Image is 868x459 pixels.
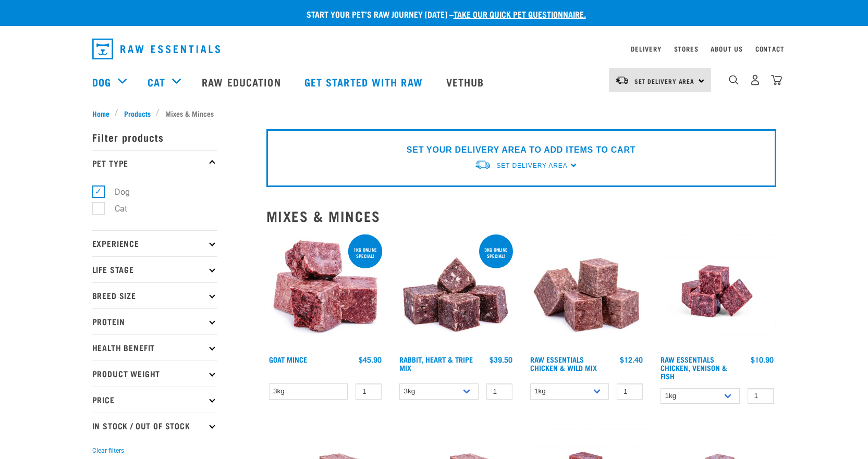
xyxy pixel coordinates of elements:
[474,159,491,170] img: van-moving.png
[92,74,111,90] a: Dog
[92,256,217,282] p: Life Stage
[615,76,629,85] img: van-moving.png
[92,308,217,334] p: Protein
[118,108,156,119] a: Products
[92,108,109,119] span: Home
[479,242,513,264] div: 3kg online special!
[486,383,512,400] input: 1
[661,357,727,378] a: Raw Essentials Chicken, Venison & Fish
[92,334,217,361] p: Health Benefit
[751,355,774,364] div: $10.90
[92,39,220,59] img: Raw Essentials Logo
[407,144,635,156] p: SET YOUR DELIVERY AREA TO ADD ITEMS TO CART
[191,61,294,103] a: Raw Education
[528,232,646,351] img: Pile Of Cubed Chicken Wild Meat Mix
[92,108,776,119] nav: breadcrumbs
[92,124,217,150] p: Filter products
[771,75,782,85] img: home-icon@2x.png
[748,388,774,404] input: 1
[124,108,151,119] span: Products
[436,61,497,103] a: Vethub
[631,47,661,51] a: Delivery
[658,232,776,351] img: Chicken Venison mix 1655
[269,357,307,361] a: Goat Mince
[496,162,567,169] span: Set Delivery Area
[92,387,217,413] p: Price
[750,75,761,85] img: user.png
[397,232,515,351] img: 1175 Rabbit Heart Tripe Mix 01
[98,202,131,215] label: Cat
[92,361,217,387] p: Product Weight
[294,61,436,103] a: Get started with Raw
[92,108,115,119] a: Home
[711,47,742,51] a: About Us
[755,47,785,51] a: Contact
[620,355,643,364] div: $12.40
[148,74,165,90] a: Cat
[399,357,473,369] a: Rabbit, Heart & Tripe Mix
[359,355,382,364] div: $45.90
[729,75,739,85] img: home-icon-1@2x.png
[92,413,217,439] p: In Stock / Out Of Stock
[92,230,217,256] p: Experience
[530,357,597,369] a: Raw Essentials Chicken & Wild Mix
[674,47,699,51] a: Stores
[454,11,586,16] a: take our quick pet questionnaire.
[92,446,124,455] button: Clear filters
[634,79,695,83] span: Set Delivery Area
[92,282,217,308] p: Breed Size
[92,150,217,176] p: Pet Type
[356,383,382,400] input: 1
[348,242,382,264] div: 1kg online special!
[617,383,643,400] input: 1
[98,185,134,199] label: Dog
[490,355,512,364] div: $39.50
[266,208,776,224] h2: Mixes & Minces
[84,34,785,64] nav: dropdown navigation
[266,232,385,351] img: 1077 Wild Goat Mince 01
